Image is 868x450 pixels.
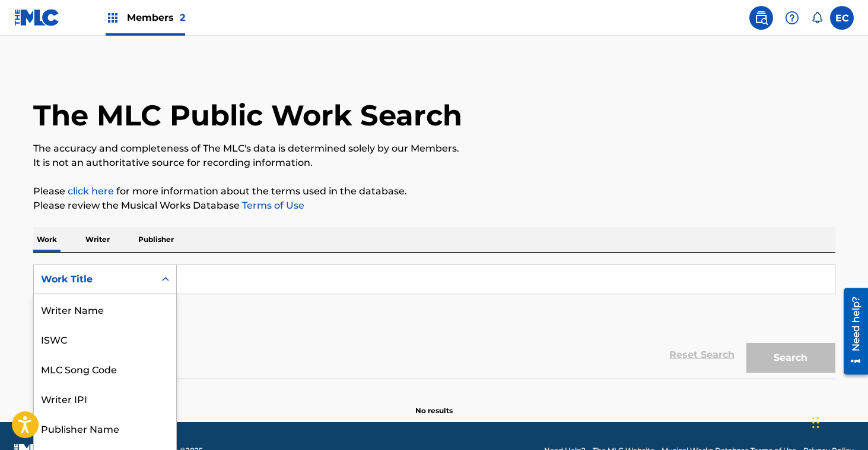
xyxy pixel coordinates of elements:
[812,405,819,440] div: Drag
[835,283,868,379] iframe: Resource Center
[33,184,835,199] p: Please for more information about the terms used in the database.
[809,393,868,450] iframe: Chat Widget
[33,199,835,213] p: Please review the Musical Works Database
[34,324,176,354] div: ISWC
[34,354,176,383] div: MLC Song Code
[811,12,823,24] div: Notifications
[754,11,768,25] img: search
[127,11,185,24] span: Members
[749,6,773,30] a: Public Search
[41,272,148,287] div: Work Title
[14,9,60,26] img: MLC Logo
[33,265,835,379] form: Search Form
[34,294,176,324] div: Writer Name
[830,6,854,30] div: User Menu
[180,12,185,23] span: 2
[33,227,61,252] p: Work
[33,141,835,156] p: The accuracy and completeness of The MLC's data is determined solely by our Members.
[780,6,804,30] div: Help
[106,11,120,25] img: Top Rightsholders
[415,391,453,416] p: No results
[34,413,176,443] div: Publisher Name
[34,383,176,413] div: Writer IPI
[135,227,177,252] p: Publisher
[82,227,113,252] p: Writer
[33,97,462,133] h1: The MLC Public Work Search
[33,156,835,170] p: It is not an authoritative source for recording information.
[68,185,114,197] a: click here
[240,200,304,211] a: Terms of Use
[785,11,799,25] img: help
